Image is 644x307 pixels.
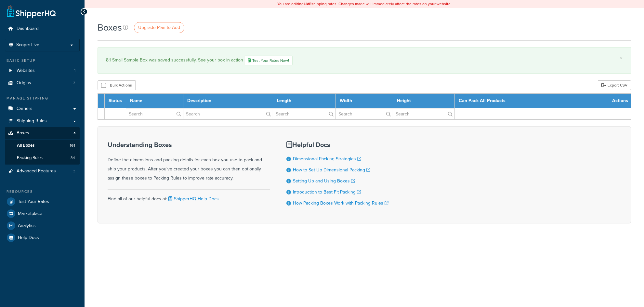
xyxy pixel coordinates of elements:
[5,127,80,139] a: Boxes
[98,80,136,90] button: Bulk Actions
[7,5,56,18] a: ShipperHQ Home
[105,94,126,108] th: Status
[138,24,180,31] span: Upgrade Plan to Add
[5,165,80,177] li: Advanced Features
[5,140,80,152] a: All Boxes 161
[126,108,183,119] input: Search
[293,200,388,207] a: How Packing Boxes Work with Packing Rules
[18,199,49,205] span: Test Your Rates
[5,165,80,177] a: Advanced Features 3
[5,127,80,164] li: Boxes
[183,94,273,108] th: Description
[73,80,75,86] span: 3
[608,94,631,108] th: Actions
[108,141,270,148] h3: Understanding Boxes
[5,232,80,244] a: Help Docs
[17,143,34,148] span: All Boxes
[17,118,47,124] span: Shipping Rules
[286,141,388,148] h3: Helpful Docs
[5,152,80,164] li: Packing Rules
[5,196,80,207] a: Test Your Rates
[5,115,80,127] a: Shipping Rules
[17,26,39,32] span: Dashboard
[620,56,623,61] a: ×
[393,108,454,119] input: Search
[183,108,273,119] input: Search
[98,21,122,34] h1: Boxes
[17,155,43,161] span: Packing Rules
[293,189,361,195] a: Introduction to Best Fit Packing
[244,56,293,65] a: Test Your Rates Now!
[17,68,35,73] span: Websites
[18,223,36,229] span: Analytics
[336,94,393,108] th: Width
[5,140,80,152] li: All Boxes
[17,106,33,112] span: Carriers
[598,80,631,90] a: Export CSV
[293,155,361,162] a: Dimensional Packing Strategies
[336,108,393,119] input: Search
[5,23,80,35] a: Dashboard
[18,235,39,241] span: Help Docs
[134,22,184,33] a: Upgrade Plan to Add
[393,94,455,108] th: Height
[18,211,42,217] span: Marketplace
[5,65,80,77] a: Websites 1
[5,189,80,194] div: Resources
[16,42,39,48] span: Scope: Live
[5,220,80,232] a: Analytics
[304,1,311,7] b: LIVE
[74,68,75,73] span: 1
[273,108,335,119] input: Search
[5,103,80,115] a: Carriers
[17,80,31,86] span: Origins
[5,96,80,101] div: Manage Shipping
[17,168,56,174] span: Advanced Features
[273,94,336,108] th: Length
[293,178,355,184] a: Setting Up and Using Boxes
[71,155,75,161] span: 34
[5,58,80,63] div: Basic Setup
[5,77,80,89] li: Origins
[454,94,608,108] th: Can Pack All Products
[167,195,219,202] a: ShipperHQ Help Docs
[73,168,75,174] span: 3
[108,189,270,204] div: Find all of our helpful docs at:
[5,77,80,89] a: Origins 3
[5,208,80,220] a: Marketplace
[5,65,80,77] li: Websites
[17,130,29,136] span: Boxes
[70,143,75,148] span: 161
[5,152,80,164] a: Packing Rules 34
[106,56,623,65] div: 8.1 Small Sample Box was saved successfully. See your box in action
[108,141,270,183] div: Define the dimensions and packing details for each box you use to pack and ship your products. Af...
[126,94,183,108] th: Name
[293,167,370,173] a: How to Set Up Dimensional Packing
